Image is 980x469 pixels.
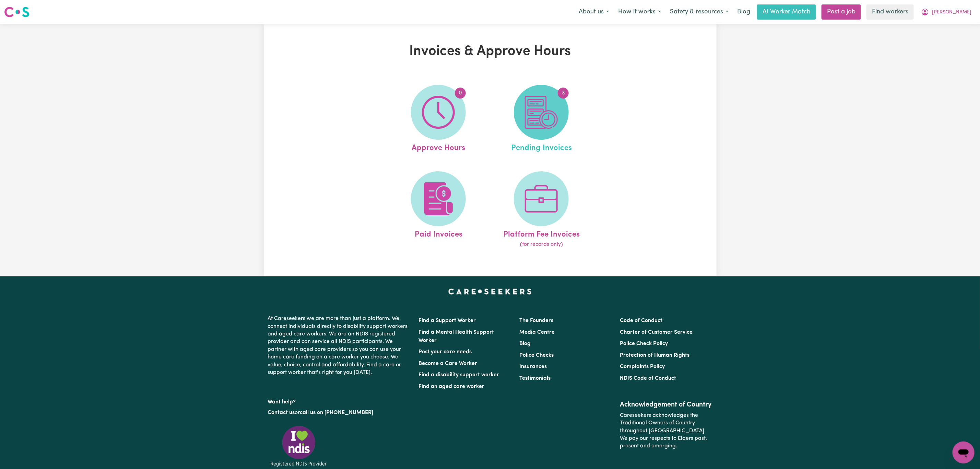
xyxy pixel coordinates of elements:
[503,226,580,241] span: Platform Fee Invoices
[574,5,614,19] button: About us
[300,410,374,415] a: call us on [PHONE_NUMBER]
[519,330,555,335] a: Media Centre
[455,88,466,99] span: 0
[917,5,976,19] button: My Account
[419,384,485,389] a: Find an aged care worker
[558,88,569,99] span: 3
[268,312,411,379] p: At Careseekers we are more than just a platform. We connect individuals directly to disability su...
[953,442,975,464] iframe: Button to launch messaging window, conversation in progress
[511,140,572,154] span: Pending Invoices
[343,43,637,60] h1: Invoices & Approve Hours
[757,4,816,20] a: AI Worker Match
[519,341,531,346] a: Blog
[520,240,563,249] span: (for records only)
[419,318,476,323] a: Find a Support Worker
[448,289,532,294] a: Careseekers home page
[620,409,712,453] p: Careseekers acknowledges the Traditional Owners of Country throughout [GEOGRAPHIC_DATA]. We pay o...
[866,4,914,20] a: Find workers
[419,372,499,378] a: Find a disability support worker
[412,140,465,154] span: Approve Hours
[665,5,733,19] button: Safety & resources
[620,353,689,358] a: Protection of Human Rights
[268,410,295,415] a: Contact us
[268,406,411,419] p: or
[4,6,29,18] img: Careseekers logo
[932,9,971,16] span: [PERSON_NAME]
[822,4,861,20] a: Post a job
[620,401,712,409] h2: Acknowledgement of Country
[415,226,462,241] span: Paid Invoices
[620,364,665,369] a: Complaints Policy
[268,425,330,468] img: Registered NDIS provider
[419,349,472,355] a: Post your care needs
[519,376,551,381] a: Testimonials
[419,330,494,343] a: Find a Mental Health Support Worker
[620,330,693,335] a: Charter of Customer Service
[389,171,488,249] a: Paid Invoices
[519,318,553,323] a: The Founders
[519,364,547,369] a: Insurances
[4,4,29,20] a: Careseekers logo
[620,341,668,346] a: Police Check Policy
[389,85,488,154] a: Approve Hours
[268,396,411,406] p: Want help?
[519,353,554,358] a: Police Checks
[620,318,662,323] a: Code of Conduct
[419,361,477,366] a: Become a Care Worker
[614,5,665,19] button: How it works
[492,171,591,249] a: Platform Fee Invoices(for records only)
[620,376,676,381] a: NDIS Code of Conduct
[733,4,754,20] a: Blog
[492,85,591,154] a: Pending Invoices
